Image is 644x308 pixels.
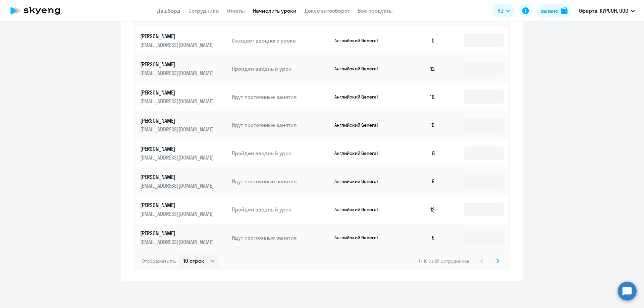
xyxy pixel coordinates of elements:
p: Английский General [334,38,385,44]
td: 0 [394,26,441,55]
button: Балансbalance [536,4,572,17]
button: RU [493,4,515,17]
p: Английский General [334,150,385,156]
p: [PERSON_NAME] [140,117,215,124]
a: [PERSON_NAME][EMAIL_ADDRESS][DOMAIN_NAME] [140,89,226,105]
p: Оферта, КУРСОН, ООО [579,7,628,15]
a: [PERSON_NAME][EMAIL_ADDRESS][DOMAIN_NAME] [140,230,226,246]
p: [EMAIL_ADDRESS][DOMAIN_NAME] [140,210,215,218]
a: Документооборот [305,7,350,14]
p: Английский General [334,235,385,241]
td: 8 [394,139,441,167]
button: Оферта, КУРСОН, ООО [576,3,638,19]
p: Английский General [334,66,385,72]
td: 9 [394,224,441,252]
img: balance [561,7,568,14]
a: [PERSON_NAME][EMAIL_ADDRESS][DOMAIN_NAME] [140,201,226,218]
p: [PERSON_NAME] [140,173,215,181]
p: [EMAIL_ADDRESS][DOMAIN_NAME] [140,41,215,49]
p: [PERSON_NAME] [140,89,215,96]
span: 1 - 10 из 20 сотрудников [419,258,470,264]
a: [PERSON_NAME][EMAIL_ADDRESS][DOMAIN_NAME] [140,173,226,189]
p: [PERSON_NAME] [140,61,215,68]
p: Идут постоянные занятия [232,234,329,241]
p: Английский General [334,206,385,212]
p: Пройден вводный урок [232,149,329,157]
p: [EMAIL_ADDRESS][DOMAIN_NAME] [140,98,215,105]
td: 12 [394,195,441,224]
p: Пройден вводный урок [232,206,329,213]
a: [PERSON_NAME][EMAIL_ADDRESS][DOMAIN_NAME] [140,61,226,77]
p: Идут постоянные занятия [232,178,329,185]
a: [PERSON_NAME][EMAIL_ADDRESS][DOMAIN_NAME] [140,33,226,49]
p: [PERSON_NAME] [140,201,215,209]
p: Ожидает вводного урока [232,37,329,44]
p: [PERSON_NAME] [140,33,215,40]
span: RU [497,7,503,15]
td: 12 [394,55,441,83]
p: [EMAIL_ADDRESS][DOMAIN_NAME] [140,154,215,161]
div: Баланс [540,7,558,15]
p: Английский General [334,178,385,184]
a: Дашборд [157,7,180,14]
a: Все продукты [358,7,393,14]
p: [PERSON_NAME] [140,145,215,152]
a: [PERSON_NAME][EMAIL_ADDRESS][DOMAIN_NAME] [140,117,226,133]
td: 9 [394,167,441,195]
p: Идут постоянные занятия [232,93,329,101]
a: [PERSON_NAME][EMAIL_ADDRESS][DOMAIN_NAME] [140,145,226,161]
p: Идут постоянные занятия [232,121,329,129]
p: [EMAIL_ADDRESS][DOMAIN_NAME] [140,238,215,246]
p: Пройден вводный урок [232,65,329,72]
td: 10 [394,111,441,139]
td: 16 [394,83,441,111]
a: Сотрудники [189,7,219,14]
a: Отчеты [227,7,245,14]
p: [EMAIL_ADDRESS][DOMAIN_NAME] [140,182,215,189]
span: Отображать по: [142,258,176,264]
p: Английский General [334,122,385,128]
p: [EMAIL_ADDRESS][DOMAIN_NAME] [140,126,215,133]
p: Английский General [334,94,385,100]
a: Начислить уроки [253,7,297,14]
p: [PERSON_NAME] [140,230,215,237]
p: [EMAIL_ADDRESS][DOMAIN_NAME] [140,69,215,77]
